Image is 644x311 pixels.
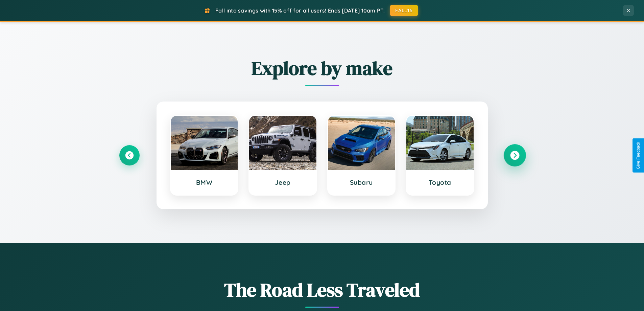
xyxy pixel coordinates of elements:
[413,178,467,186] h3: Toyota
[177,178,231,186] h3: BMW
[390,5,418,16] button: FALL15
[335,178,388,186] h3: Subaru
[215,7,385,14] span: Fall into savings with 15% off for all users! Ends [DATE] 10am PT.
[119,277,525,303] h1: The Road Less Traveled
[636,142,641,169] div: Give Feedback
[256,178,310,186] h3: Jeep
[119,55,525,81] h2: Explore by make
